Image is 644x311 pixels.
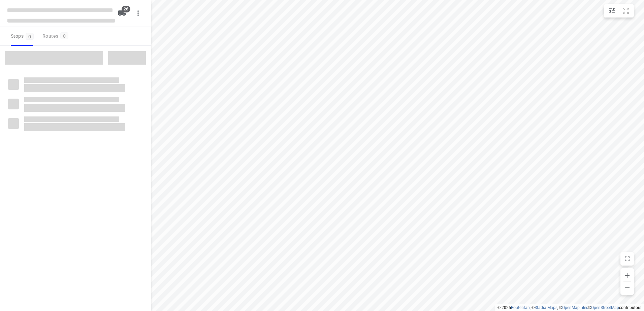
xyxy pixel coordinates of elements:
[562,305,588,310] a: OpenMapTiles
[591,305,619,310] a: OpenStreetMap
[604,4,634,18] div: small contained button group
[497,305,641,310] li: © 2025 , © , © © contributors
[535,305,557,310] a: Stadia Maps
[605,4,619,18] button: Map settings
[511,305,530,310] a: Routetitan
